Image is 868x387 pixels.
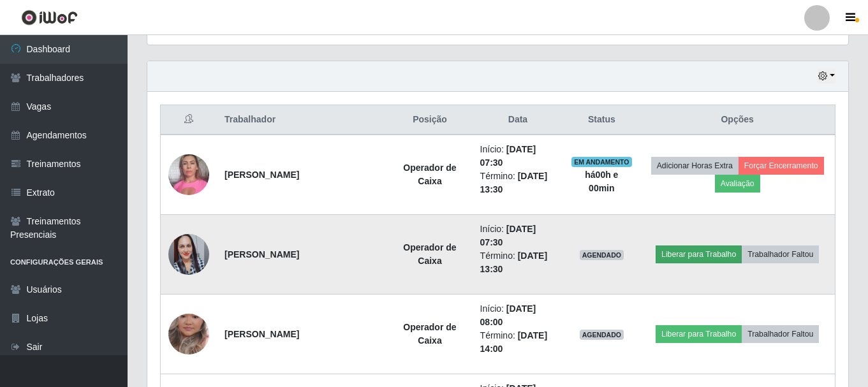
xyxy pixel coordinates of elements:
[651,157,739,175] button: Adicionar Horas Extra
[580,330,624,340] span: AGENDADO
[217,105,387,135] th: Trabalhador
[168,147,209,201] img: 1689780238947.jpeg
[480,249,556,276] li: Término:
[387,105,472,135] th: Posição
[21,10,78,26] img: CoreUI Logo
[403,242,456,266] strong: Operador de Caixa
[480,329,556,356] li: Término:
[224,329,299,339] strong: [PERSON_NAME]
[656,245,742,263] button: Liberar para Trabalho
[742,245,819,263] button: Trabalhador Faltou
[480,144,536,168] time: [DATE] 07:30
[168,298,209,370] img: 1705100685258.jpeg
[224,249,299,259] strong: [PERSON_NAME]
[480,223,556,249] li: Início:
[403,163,456,186] strong: Operador de Caixa
[656,325,742,343] button: Liberar para Trabalho
[403,322,456,346] strong: Operador de Caixa
[739,157,824,175] button: Forçar Encerramento
[742,325,819,343] button: Trabalhador Faltou
[585,170,618,193] strong: há 00 h e 00 min
[480,302,556,329] li: Início:
[571,157,632,167] span: EM ANDAMENTO
[473,105,564,135] th: Data
[224,170,299,180] strong: [PERSON_NAME]
[563,105,640,135] th: Status
[480,143,556,170] li: Início:
[580,250,624,260] span: AGENDADO
[480,224,536,247] time: [DATE] 07:30
[480,170,556,196] li: Término:
[168,218,209,291] img: 1689874098010.jpeg
[715,175,760,193] button: Avaliação
[640,105,835,135] th: Opções
[480,303,536,327] time: [DATE] 08:00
